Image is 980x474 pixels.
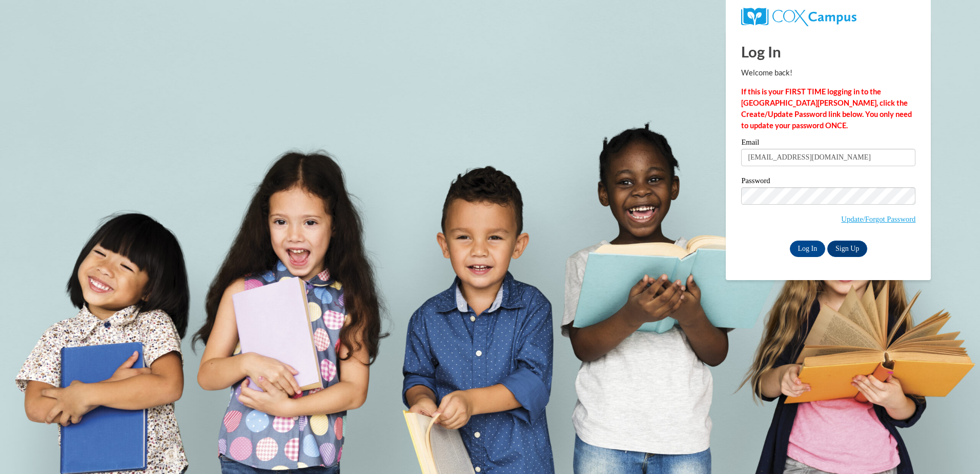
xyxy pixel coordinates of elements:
input: Log In [790,241,826,257]
a: COX Campus [741,8,915,26]
a: Update/Forgot Password [841,215,915,223]
p: Welcome back! [741,67,915,78]
a: Sign Up [827,241,867,257]
label: Email [741,139,915,149]
h1: Log In [741,41,915,62]
strong: If this is your FIRST TIME logging in to the [GEOGRAPHIC_DATA][PERSON_NAME], click the Create/Upd... [741,87,912,130]
label: Password [741,177,915,187]
img: COX Campus [741,8,856,26]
